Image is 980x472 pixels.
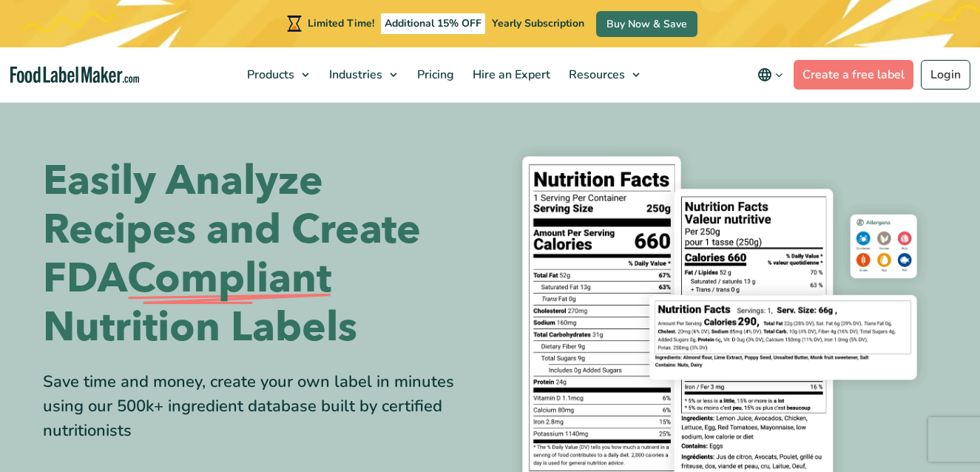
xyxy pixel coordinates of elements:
span: Yearly Subscription [492,16,584,30]
a: Resources [560,47,647,102]
span: Additional 15% OFF [381,13,485,34]
span: Resources [564,67,626,83]
a: Login [921,60,970,90]
a: Industries [320,47,405,102]
a: Products [238,47,317,102]
a: Hire an Expert [464,47,556,102]
span: Hire an Expert [468,67,552,83]
a: Buy Now & Save [596,11,697,37]
span: Limited Time! [308,16,374,30]
span: Compliant [127,254,331,303]
a: Create a free label [794,60,913,90]
span: Pricing [413,67,456,83]
div: Save time and money, create your own label in minutes using our 500k+ ingredient database built b... [43,370,479,443]
a: Pricing [408,47,460,102]
span: Products [243,67,296,83]
h1: Easily Analyze Recipes and Create FDA Nutrition Labels [43,157,479,352]
span: Industries [325,67,384,83]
